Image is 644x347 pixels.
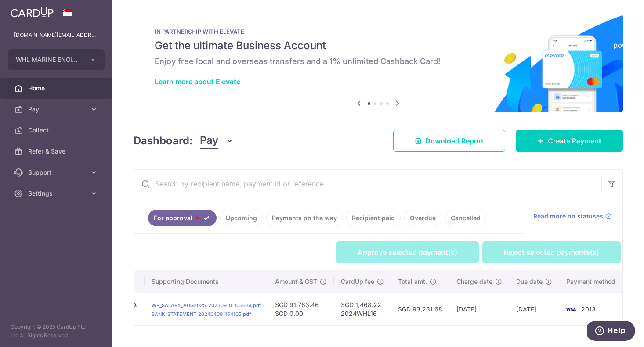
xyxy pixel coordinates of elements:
span: Total amt. [398,277,427,286]
span: Pay [200,132,218,149]
img: Renovation banner [134,14,623,112]
span: CardUp fee [341,277,374,286]
button: WHL MARINE ENGINEERING PTE. LTD. [8,49,105,70]
td: [DATE] [509,293,559,325]
span: Home [28,84,86,93]
th: Supporting Documents [145,270,268,293]
span: Read more on statuses [533,212,603,221]
span: Refer & Save [28,147,86,156]
a: Download Report [393,130,505,152]
span: Due date [516,277,543,286]
a: Cancelled [445,210,486,226]
h4: Dashboard: [134,133,193,149]
iframe: Opens a widget where you can find more information [587,321,635,343]
a: Upcoming [220,210,263,226]
a: Read more on statuses [533,212,612,221]
span: Download Report [425,136,484,146]
span: Settings [28,189,86,198]
span: Charge date [456,277,492,286]
td: SGD 93,231.68 [391,293,449,325]
a: BANK_STATEMENT-20240409-154105.pdf [152,311,251,317]
a: Overdue [404,210,441,226]
span: Support [28,168,86,177]
a: WP_SALARY_AUG2025-20250910-105634.pdf [152,302,261,308]
a: Payments on the way [266,210,343,226]
h6: Enjoy free local and overseas transfers and a 1% unlimited Cashback Card! [155,56,602,67]
th: Payment method [559,270,626,293]
img: Bank Card [562,304,579,315]
td: SGD 91,763.46 SGD 0.00 [268,293,334,325]
span: WHL MARINE ENGINEERING PTE. LTD. [16,55,81,64]
span: 2013 [581,305,596,313]
a: Create Payment [516,130,623,152]
td: SGD 1,468.22 2024WHL16 [334,293,391,325]
span: Amount & GST [275,277,317,286]
td: [DATE] [449,293,509,325]
span: Pay [28,105,86,114]
button: Pay [200,132,234,149]
h5: Get the ultimate Business Account [155,39,602,53]
p: IN PARTNERSHIP WITH ELEVATE [155,28,602,35]
img: CardUp [11,7,54,18]
span: Collect [28,126,86,135]
a: Learn more about Elevate [155,77,240,86]
a: Recipient paid [346,210,401,226]
a: For approval [148,210,217,226]
p: [DOMAIN_NAME][EMAIL_ADDRESS][DOMAIN_NAME] [14,31,98,39]
input: Search by recipient name, payment id or reference [134,170,601,198]
span: Create Payment [548,136,601,146]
